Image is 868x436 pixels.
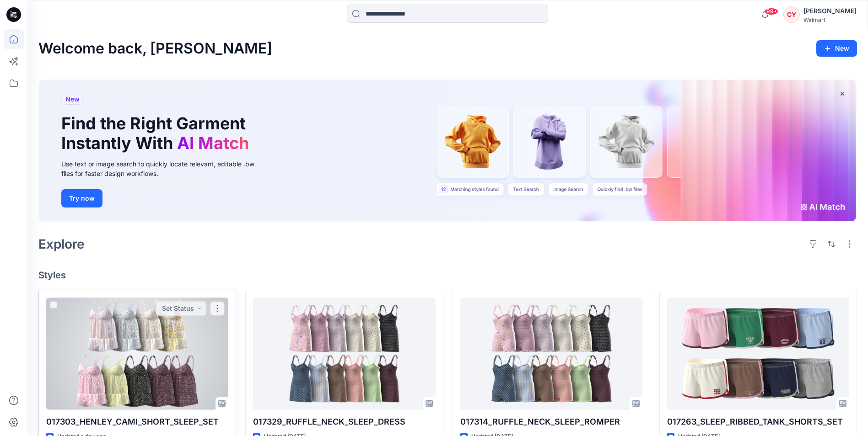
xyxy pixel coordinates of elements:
button: New [816,40,857,57]
span: 99+ [765,8,778,15]
h2: Welcome back, [PERSON_NAME] [38,40,272,57]
a: 017314_RUFFLE_NECK_SLEEP_ROMPER [460,298,642,409]
div: Walmart [803,16,857,23]
div: [PERSON_NAME] [803,5,857,16]
h2: Explore [38,237,85,251]
span: AI Match [177,133,249,153]
span: New [65,94,80,105]
p: 017303_HENLEY_CAMI_SHORT_SLEEP_SET [46,415,228,428]
h4: Styles [38,270,857,281]
p: 017263_SLEEP_RIBBED_TANK_SHORTS_SET [667,415,849,428]
a: 017263_SLEEP_RIBBED_TANK_SHORTS_SET [667,298,849,409]
p: 017314_RUFFLE_NECK_SLEEP_ROMPER [460,415,642,428]
p: 017329_RUFFLE_NECK_SLEEP_DRESS [253,415,435,428]
div: CY [783,6,800,23]
div: Use text or image search to quickly locate relevant, editable .bw files for faster design workflows. [61,159,267,178]
button: Try now [61,189,102,207]
a: 017329_RUFFLE_NECK_SLEEP_DRESS [253,298,435,409]
a: 017303_HENLEY_CAMI_SHORT_SLEEP_SET [46,298,228,409]
h1: Find the Right Garment Instantly With [61,114,253,153]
